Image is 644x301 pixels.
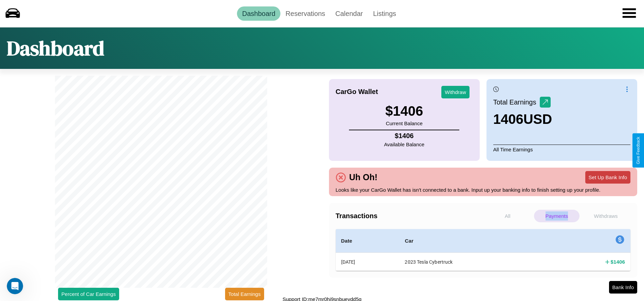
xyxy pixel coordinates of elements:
p: Looks like your CarGo Wallet has isn't connected to a bank. Input up your banking info to finish ... [336,185,631,194]
h4: CarGo Wallet [336,88,378,96]
h4: Uh Oh! [346,172,381,182]
a: Listings [368,6,401,21]
a: Calendar [330,6,368,21]
h4: Car [405,237,543,245]
div: Give Feedback [636,137,641,164]
p: Current Balance [385,119,423,128]
h3: $ 1406 [385,104,423,119]
h4: $ 1406 [611,258,625,265]
button: Set Up Bank Info [585,171,630,184]
h1: Dashboard [7,34,104,62]
p: Withdraws [583,210,629,222]
iframe: Intercom live chat [7,278,23,294]
button: Bank Info [609,281,637,294]
th: [DATE] [336,253,400,271]
button: Percent of Car Earnings [58,288,119,300]
a: Dashboard [237,6,280,21]
button: Total Earnings [225,288,264,300]
p: All [485,210,531,222]
button: Withdraw [441,86,470,98]
p: Payments [534,210,580,222]
h4: Transactions [336,212,483,220]
h4: $ 1406 [384,132,424,140]
p: Available Balance [384,140,424,149]
p: All Time Earnings [493,145,630,154]
h4: Date [341,237,394,245]
a: Reservations [280,6,330,21]
table: simple table [336,229,631,271]
p: Total Earnings [493,96,540,108]
h3: 1406 USD [493,112,552,127]
th: 2023 Tesla Cybertruck [399,253,549,271]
